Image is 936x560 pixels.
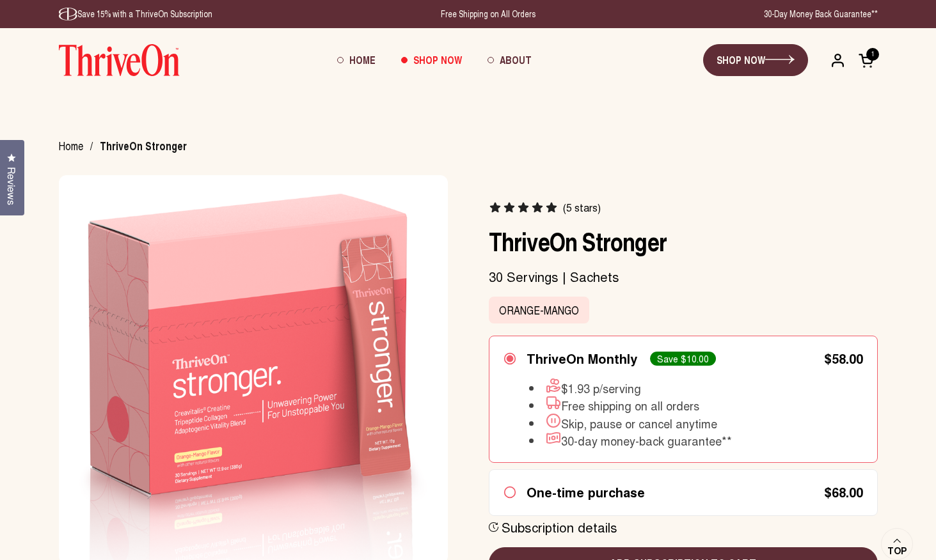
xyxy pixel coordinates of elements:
[59,8,212,20] p: Save 15% with a ThriveOn Subscription
[441,8,535,20] p: Free Shipping on All Orders
[90,140,93,153] span: /
[650,352,716,366] div: Save $10.00
[324,43,388,77] a: Home
[824,486,863,499] div: $68.00
[349,52,376,67] span: Home
[502,519,617,536] div: Subscription details
[59,140,203,153] nav: breadcrumbs
[489,297,589,323] label: Orange-Mango
[887,545,907,557] span: Top
[489,226,878,256] h1: ThriveOn Stronger
[703,44,808,76] a: SHOP NOW
[529,430,732,448] li: 30-day money-back guarantee**
[475,43,544,77] a: About
[527,485,645,500] div: One-time purchase
[824,352,863,365] div: $58.00
[489,268,878,285] p: 30 Servings | Sachets
[388,43,475,77] a: Shop Now
[413,52,462,67] span: Shop Now
[100,140,187,153] span: ThriveOn Stronger
[3,167,20,205] span: Reviews
[529,395,732,413] li: Free shipping on all orders
[529,378,732,396] li: $1.93 p/serving
[527,351,637,366] div: ThriveOn Monthly
[529,413,732,431] li: Skip, pause or cancel anytime
[563,201,601,214] span: (5 stars)
[764,8,878,20] p: 30-Day Money Back Guarantee**
[59,138,83,155] span: Home
[59,138,83,153] a: Home
[500,52,532,67] span: About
